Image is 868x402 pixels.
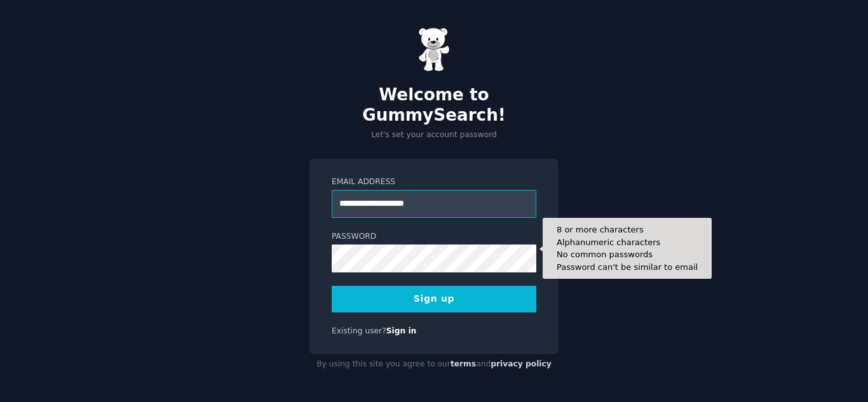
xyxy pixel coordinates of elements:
button: Sign up [332,286,536,312]
img: Gummy Bear [418,27,450,72]
h2: Welcome to GummySearch! [309,85,559,125]
div: By using this site you agree to our and [309,354,559,375]
p: Let's set your account password [309,130,559,141]
label: Password [332,231,536,243]
a: Sign in [386,326,417,335]
a: terms [451,359,476,368]
span: Existing user? [332,326,386,335]
label: Email Address [332,177,536,188]
a: privacy policy [491,359,552,368]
